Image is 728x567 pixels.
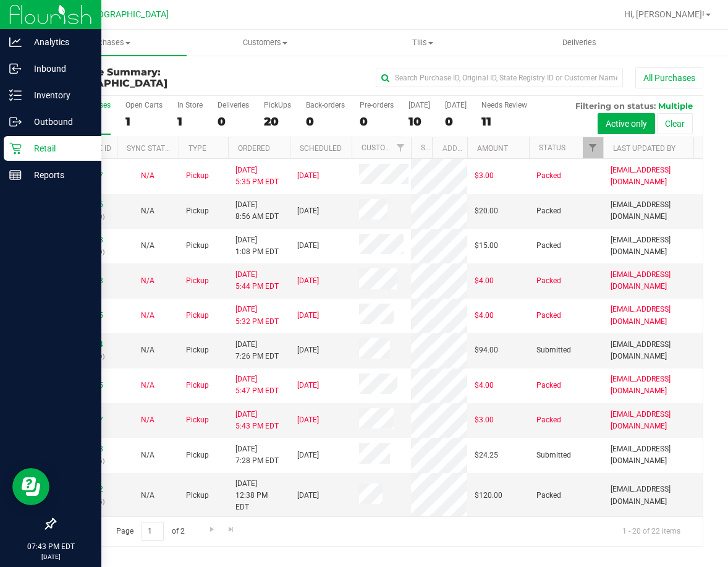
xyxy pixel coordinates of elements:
[297,414,319,426] span: [DATE]
[611,409,719,432] span: [EMAIL_ADDRESS][DOMAIN_NAME]
[536,205,561,217] span: Packed
[235,373,279,397] span: [DATE] 5:47 PM EDT
[536,414,561,426] span: Packed
[186,450,209,461] span: Pickup
[297,380,319,391] span: [DATE]
[12,468,49,505] iframe: Resource center
[22,168,96,182] p: Reports
[235,164,279,188] span: [DATE] 5:35 PM EDT
[141,311,154,320] span: Not Applicable
[127,144,174,153] a: Sync Status
[141,240,154,252] button: N/A
[125,101,163,109] div: Open Carts
[235,339,279,362] span: [DATE] 7:26 PM EDT
[141,344,154,356] button: N/A
[141,414,154,426] button: N/A
[9,142,22,155] inline-svg: Retail
[297,275,319,287] span: [DATE]
[141,490,154,501] button: N/A
[141,171,154,180] span: Not Applicable
[235,478,282,514] span: [DATE] 12:38 PM EDT
[445,114,467,129] div: 0
[141,275,154,287] button: N/A
[141,346,154,354] span: Not Applicable
[477,144,508,153] a: Amount
[475,170,494,182] span: $3.00
[186,310,209,322] span: Pickup
[536,344,571,356] span: Submitted
[611,373,719,397] span: [EMAIL_ADDRESS][DOMAIN_NAME]
[30,30,187,56] a: Purchases
[222,522,240,539] a: Go to the last page
[344,30,501,56] a: Tills
[186,414,209,426] span: Pickup
[297,490,319,501] span: [DATE]
[376,69,623,87] input: Search Purchase ID, Original ID, State Registry ID or Customer Name...
[141,416,154,424] span: Not Applicable
[297,205,319,217] span: [DATE]
[186,275,209,287] span: Pickup
[218,114,249,129] div: 0
[598,113,655,134] button: Active only
[141,241,154,250] span: Not Applicable
[186,170,209,182] span: Pickup
[611,339,719,362] span: [EMAIL_ADDRESS][DOMAIN_NAME]
[475,205,498,217] span: $20.00
[141,380,154,391] button: N/A
[186,344,209,356] span: Pickup
[611,269,719,292] span: [EMAIL_ADDRESS][DOMAIN_NAME]
[611,234,719,258] span: [EMAIL_ADDRESS][DOMAIN_NAME]
[611,484,719,507] span: [EMAIL_ADDRESS][DOMAIN_NAME]
[187,37,343,48] span: Customers
[539,143,565,152] a: Status
[22,141,96,156] p: Retail
[141,207,154,215] span: Not Applicable
[475,310,494,322] span: $4.00
[475,380,494,391] span: $4.00
[657,113,693,134] button: Clear
[612,522,690,540] span: 1 - 20 of 22 items
[54,77,167,89] span: [GEOGRAPHIC_DATA]
[408,101,430,109] div: [DATE]
[235,409,279,432] span: [DATE] 5:43 PM EDT
[536,490,561,501] span: Packed
[22,88,96,103] p: Inventory
[475,275,494,287] span: $4.00
[264,101,291,109] div: PickUps
[235,443,279,467] span: [DATE] 7:28 PM EDT
[536,170,561,182] span: Packed
[481,101,527,109] div: Needs Review
[481,114,527,129] div: 11
[141,491,154,500] span: Not Applicable
[297,240,319,252] span: [DATE]
[611,304,719,327] span: [EMAIL_ADDRESS][DOMAIN_NAME]
[546,37,613,48] span: Deliveries
[391,137,411,158] a: Filter
[360,101,394,109] div: Pre-orders
[186,205,209,217] span: Pickup
[536,240,561,252] span: Packed
[187,30,344,56] a: Customers
[9,169,22,181] inline-svg: Reports
[611,443,719,467] span: [EMAIL_ADDRESS][DOMAIN_NAME]
[297,310,319,322] span: [DATE]
[445,101,467,109] div: [DATE]
[141,381,154,390] span: Not Applicable
[297,344,319,356] span: [DATE]
[475,490,502,501] span: $120.00
[186,240,209,252] span: Pickup
[177,114,203,129] div: 1
[141,276,154,285] span: Not Applicable
[635,67,703,88] button: All Purchases
[536,275,561,287] span: Packed
[611,199,719,223] span: [EMAIL_ADDRESS][DOMAIN_NAME]
[84,9,169,20] span: [GEOGRAPHIC_DATA]
[106,522,195,541] span: Page of 2
[264,114,291,129] div: 20
[408,114,430,129] div: 10
[9,36,22,48] inline-svg: Analytics
[9,89,22,101] inline-svg: Inventory
[658,101,693,111] span: Multiple
[141,451,154,459] span: Not Applicable
[613,144,675,153] a: Last Updated By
